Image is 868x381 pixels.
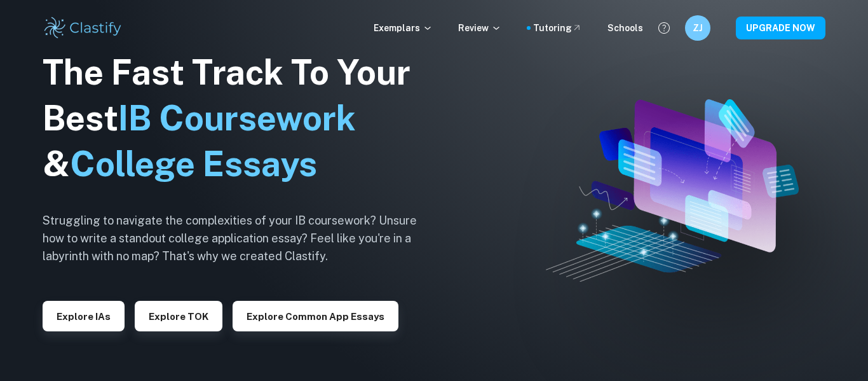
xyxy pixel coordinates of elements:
button: ZJ [685,15,710,41]
img: Clastify logo [43,15,123,41]
a: Explore IAs [43,310,125,322]
h1: The Fast Track To Your Best & [43,50,437,187]
button: UPGRADE NOW [736,17,825,39]
h6: Struggling to navigate the complexities of your IB coursework? Unsure how to write a standout col... [43,212,437,265]
span: IB Coursework [118,98,356,138]
button: Explore Common App essays [233,301,398,331]
img: Clastify hero [546,99,799,282]
span: College Essays [70,144,317,184]
p: Review [458,21,501,35]
a: Tutoring [533,21,582,35]
button: Help and Feedback [653,17,675,39]
a: Explore TOK [135,310,222,322]
button: Explore IAs [43,301,125,331]
h6: ZJ [691,21,705,35]
button: Explore TOK [135,301,222,331]
a: Explore Common App essays [233,310,398,322]
p: Exemplars [374,21,433,35]
a: Schools [607,21,643,35]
